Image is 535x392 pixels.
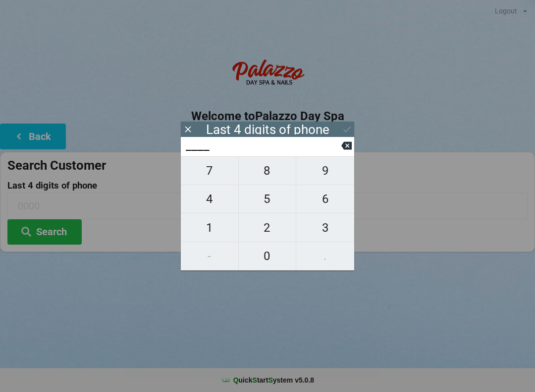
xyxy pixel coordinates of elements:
button: 8 [239,156,297,185]
button: 0 [239,242,297,270]
span: 8 [239,160,296,181]
button: 3 [296,213,354,242]
button: 2 [239,213,297,242]
span: 3 [296,217,354,238]
button: 7 [181,156,239,185]
span: 7 [181,160,238,181]
div: Last 4 digits of phone [206,125,329,134]
span: 6 [296,189,354,209]
button: 6 [296,185,354,213]
span: 4 [181,189,238,209]
button: 5 [239,185,297,213]
span: 1 [181,217,238,238]
span: 9 [296,160,354,181]
button: 4 [181,185,239,213]
span: 0 [239,246,296,266]
span: 5 [239,189,296,209]
button: 9 [296,156,354,185]
button: 1 [181,213,239,242]
span: 2 [239,217,296,238]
